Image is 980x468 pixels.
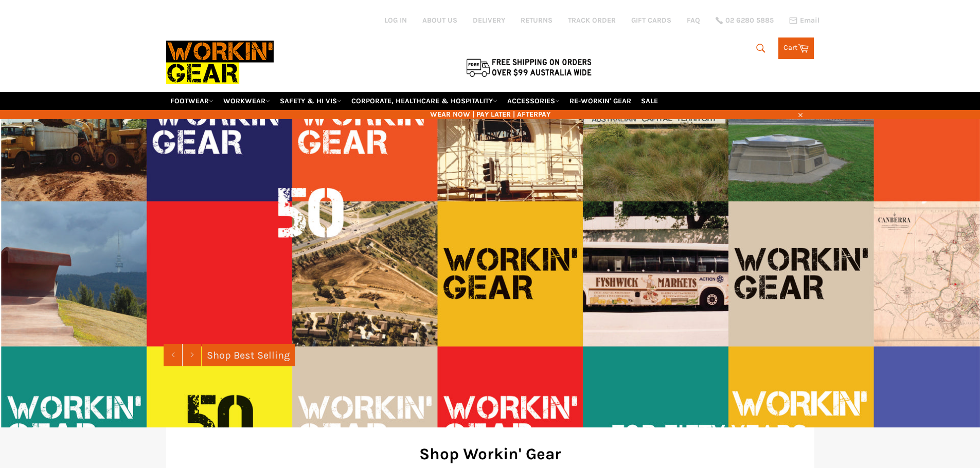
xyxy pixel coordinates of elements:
[716,17,774,24] a: 02 6280 5885
[637,92,662,110] a: SALE
[166,92,218,110] a: FOOTWEAR
[384,16,407,25] a: Log in
[568,15,616,25] a: TRACK ORDER
[687,15,700,25] a: FAQ
[631,15,671,25] a: GIFT CARDS
[565,92,635,110] a: RE-WORKIN' GEAR
[166,109,814,119] span: WEAR NOW | PAY LATER | AFTERPAY
[473,15,505,25] a: DELIVERY
[166,33,274,91] img: Workin Gear leaders in Workwear, Safety Boots, PPE, Uniforms. Australia's No.1 in Workwear
[276,92,346,110] a: SAFETY & HI VIS
[182,443,799,465] h2: Shop Workin' Gear
[778,38,814,59] a: Cart
[789,16,819,25] a: Email
[347,92,502,110] a: CORPORATE, HEALTHCARE & HOSPITALITY
[503,92,564,110] a: ACCESSORIES
[422,15,457,25] a: ABOUT US
[465,57,593,78] img: Flat $9.95 shipping Australia wide
[219,92,274,110] a: WORKWEAR
[725,17,774,24] span: 02 6280 5885
[521,15,553,25] a: RETURNS
[202,344,295,366] a: Shop Best Selling
[800,17,819,24] span: Email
